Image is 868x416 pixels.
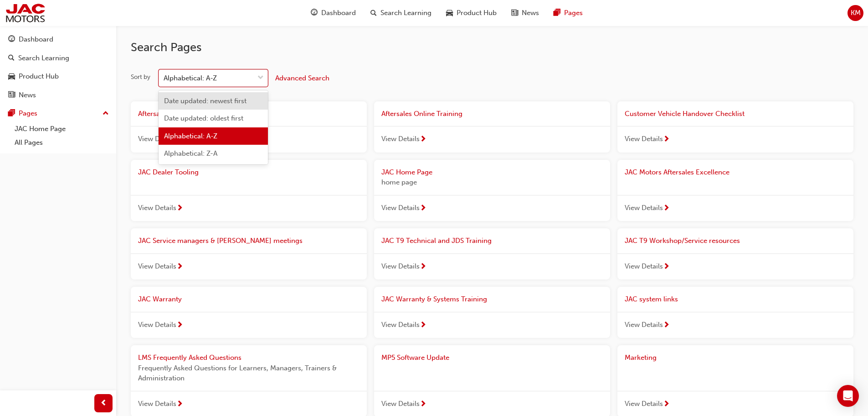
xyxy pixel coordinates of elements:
span: up-icon [103,108,109,120]
span: next-icon [663,136,670,144]
span: Aftersales Online Training [381,110,462,118]
div: Product Hub [19,71,59,82]
a: Dashboard [4,31,113,48]
span: news-icon [8,91,15,100]
span: View Details [381,134,420,144]
div: Open Intercom Messenger [837,385,859,407]
span: guage-icon [8,36,15,44]
span: next-icon [420,400,426,409]
span: next-icon [176,400,183,409]
a: JAC Service managers & [PERSON_NAME] meetingsView Details [131,228,367,279]
span: pages-icon [8,110,15,118]
span: next-icon [663,263,670,271]
div: Sort by [131,73,150,82]
span: Search Learning [380,8,431,18]
span: guage-icon [311,7,318,19]
span: View Details [381,320,420,330]
a: Product Hub [4,68,113,85]
span: View Details [138,399,176,409]
span: JAC Warranty [138,295,182,303]
button: Pages [4,105,113,122]
span: car-icon [8,73,15,81]
span: down-icon [257,72,264,84]
span: View Details [625,399,663,409]
span: MP5 Software Update [381,353,449,362]
button: Advanced Search [275,69,329,87]
div: Search Learning [18,53,69,63]
span: View Details [381,399,420,409]
a: car-iconProduct Hub [439,4,504,22]
span: news-icon [511,7,518,19]
a: JAC Warranty & Systems TrainingView Details [374,287,610,338]
span: next-icon [663,321,670,330]
span: Product Hub [457,8,497,18]
a: Aftersales BulletinView Details [131,101,367,153]
span: View Details [625,320,663,330]
span: next-icon [176,321,183,330]
a: guage-iconDashboard [303,4,363,22]
a: news-iconNews [504,4,546,22]
a: News [4,87,113,104]
span: JAC Motors Aftersales Excellence [625,168,729,176]
div: Dashboard [19,34,53,45]
span: prev-icon [100,398,107,409]
a: JAC T9 Workshop/Service resourcesView Details [617,228,853,279]
span: Alphabetical: A-Z [164,132,217,140]
a: JAC Home Page [11,122,113,136]
button: KM [847,5,863,21]
span: JAC Home Page [381,168,432,176]
button: DashboardSearch LearningProduct HubNews [4,29,113,105]
span: View Details [138,261,176,272]
span: View Details [138,203,176,213]
span: Alphabetical: Z-A [164,149,217,158]
span: View Details [625,203,663,213]
span: Date updated: oldest first [164,114,243,122]
a: pages-iconPages [546,4,590,22]
span: Aftersales Bulletin [138,110,195,118]
span: next-icon [663,205,670,213]
a: JAC T9 Technical and JDS TrainingView Details [374,228,610,279]
span: next-icon [176,263,183,271]
div: Alphabetical: A-Z [164,73,217,84]
span: LMS Frequently Asked Questions [138,353,241,362]
span: Dashboard [321,8,356,18]
span: pages-icon [554,7,560,19]
span: next-icon [663,400,670,409]
span: next-icon [420,263,426,271]
a: JAC Home Pagehome pageView Details [374,160,610,221]
a: Aftersales Online TrainingView Details [374,101,610,153]
a: JAC WarrantyView Details [131,287,367,338]
h2: Search Pages [131,40,853,55]
span: next-icon [420,321,426,330]
div: Pages [19,108,37,119]
img: jac-portal [5,3,46,23]
span: News [522,8,539,18]
span: car-icon [446,7,453,19]
span: JAC Warranty & Systems Training [381,295,487,303]
span: JAC Service managers & [PERSON_NAME] meetings [138,237,303,245]
span: next-icon [176,205,183,213]
span: View Details [138,320,176,330]
span: next-icon [420,136,426,144]
span: home page [381,177,603,188]
a: Customer Vehicle Handover ChecklistView Details [617,101,853,153]
span: View Details [381,203,420,213]
span: Customer Vehicle Handover Checklist [625,110,745,118]
span: JAC Dealer Tooling [138,168,199,176]
span: Pages [564,8,583,18]
a: JAC Motors Aftersales ExcellenceView Details [617,160,853,221]
span: Frequently Asked Questions for Learners, Managers, Trainers & Administration [138,363,360,384]
a: All Pages [11,136,113,150]
span: View Details [138,134,176,144]
a: JAC system linksView Details [617,287,853,338]
span: Date updated: newest first [164,97,247,105]
span: next-icon [420,205,426,213]
span: View Details [381,261,420,272]
span: JAC T9 Technical and JDS Training [381,237,492,245]
a: JAC Dealer ToolingView Details [131,160,367,221]
span: KM [851,8,861,18]
span: Advanced Search [275,74,329,82]
a: search-iconSearch Learning [363,4,439,22]
span: JAC system links [625,295,678,303]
